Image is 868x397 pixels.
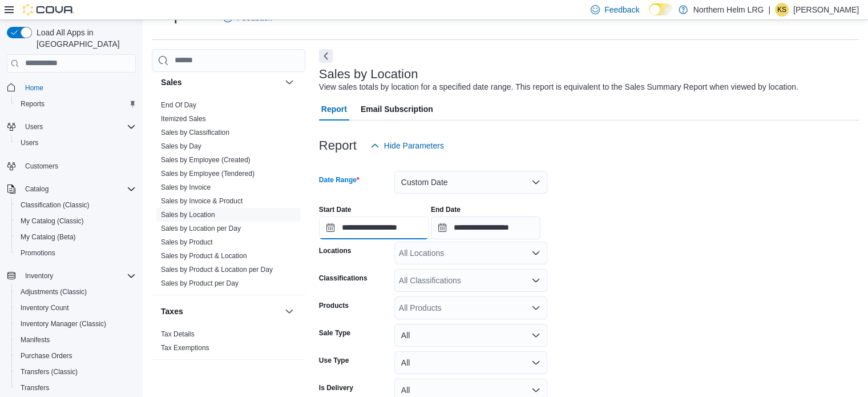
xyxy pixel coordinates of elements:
[319,383,353,392] label: Is Delivery
[11,245,140,261] button: Promotions
[16,285,136,299] span: Adjustments (Classic)
[161,197,243,205] a: Sales by Invoice & Product
[161,115,206,123] a: Itemized Sales
[161,224,241,233] span: Sales by Location per Day
[21,120,136,134] span: Users
[319,205,352,214] label: Start Date
[152,327,305,359] div: Taxes
[21,159,136,173] span: Customers
[21,367,78,376] span: Transfers (Classic)
[16,97,49,111] a: Reports
[16,230,136,244] span: My Catalog (Beta)
[394,324,547,347] button: All
[16,198,136,212] span: Classification (Classic)
[161,238,213,247] span: Sales by Product
[161,251,247,260] span: Sales by Product & Location
[21,159,63,173] a: Customers
[16,198,94,212] a: Classification (Classic)
[16,333,54,347] a: Manifests
[11,332,140,348] button: Manifests
[16,285,91,299] a: Adjustments (Classic)
[25,271,53,280] span: Inventory
[16,365,136,379] span: Transfers (Classic)
[32,27,136,50] span: Load All Apps in [GEOGRAPHIC_DATA]
[21,182,136,196] span: Catalog
[604,4,639,15] span: Feedback
[11,348,140,364] button: Purchase Orders
[25,185,49,194] span: Catalog
[11,300,140,316] button: Inventory Count
[161,183,211,191] a: Sales by Invoice
[319,301,349,310] label: Products
[394,171,547,194] button: Custom Date
[11,316,140,332] button: Inventory Manager (Classic)
[282,75,296,89] button: Sales
[25,83,43,93] span: Home
[16,214,88,228] a: My Catalog (Classic)
[384,140,444,151] span: Hide Parameters
[16,317,136,331] span: Inventory Manager (Classic)
[16,136,136,150] span: Users
[16,246,136,260] span: Promotions
[161,77,182,88] h3: Sales
[319,216,429,239] input: Press the down key to open a popover containing a calendar.
[361,98,433,121] span: Email Subscription
[793,3,859,17] p: [PERSON_NAME]
[161,306,280,317] button: Taxes
[11,380,140,396] button: Transfers
[11,197,140,213] button: Classification (Classic)
[21,248,55,258] span: Promotions
[16,349,77,363] a: Purchase Orders
[21,216,84,226] span: My Catalog (Classic)
[16,349,136,363] span: Purchase Orders
[161,129,229,137] a: Sales by Classification
[161,197,243,206] span: Sales by Invoice & Product
[394,351,547,374] button: All
[11,229,140,245] button: My Catalog (Beta)
[161,224,241,232] a: Sales by Location per Day
[16,381,54,395] a: Transfers
[16,301,136,315] span: Inventory Count
[161,128,229,137] span: Sales by Classification
[16,333,136,347] span: Manifests
[319,81,798,93] div: View sales totals by location for a specified date range. This report is equivalent to the Sales ...
[282,304,296,318] button: Taxes
[11,364,140,380] button: Transfers (Classic)
[319,274,368,283] label: Classifications
[21,99,45,109] span: Reports
[319,49,333,63] button: Next
[16,97,136,111] span: Reports
[319,246,352,255] label: Locations
[25,122,43,131] span: Users
[161,279,239,288] span: Sales by Product per Day
[161,170,255,178] a: Sales by Employee (Tendered)
[431,216,540,239] input: Press the down key to open a popover containing a calendar.
[152,98,305,295] div: Sales
[649,3,673,15] input: Dark Mode
[531,248,540,258] button: Open list of options
[531,303,540,312] button: Open list of options
[161,142,201,151] span: Sales by Day
[21,303,69,312] span: Inventory Count
[161,101,196,109] a: End Of Day
[161,156,251,164] a: Sales by Employee (Created)
[319,139,357,153] h3: Report
[161,114,206,123] span: Itemized Sales
[161,142,201,150] a: Sales by Day
[431,205,461,214] label: End Date
[161,101,196,110] span: End Of Day
[319,328,350,338] label: Sale Type
[16,214,136,228] span: My Catalog (Classic)
[21,81,136,95] span: Home
[161,279,239,287] a: Sales by Product per Day
[11,135,140,151] button: Users
[21,120,47,134] button: Users
[775,3,789,17] div: Katrina Sirota
[161,211,215,219] a: Sales by Location
[161,238,213,246] a: Sales by Product
[11,284,140,300] button: Adjustments (Classic)
[2,158,140,174] button: Customers
[21,383,49,392] span: Transfers
[161,344,209,352] a: Tax Exemptions
[21,351,72,360] span: Purchase Orders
